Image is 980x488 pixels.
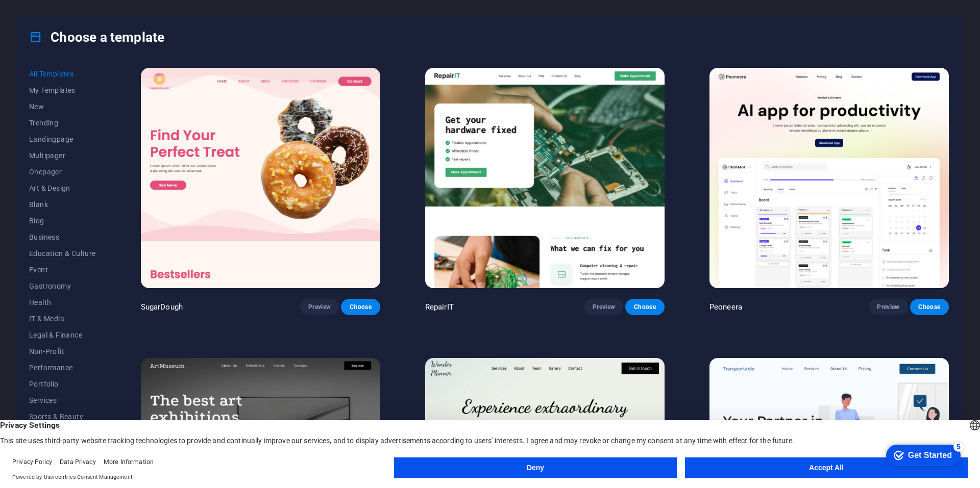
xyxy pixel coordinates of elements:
span: Event [29,266,96,274]
button: Onepager [29,164,96,180]
div: Get Started 5 items remaining, 0% complete [8,5,83,27]
span: Sports & Beauty [29,413,96,421]
span: My Templates [29,86,96,94]
img: SugarDough [141,68,380,288]
button: Portfolio [29,376,96,392]
span: Services [29,396,96,404]
span: Gastronomy [29,282,96,290]
span: Blank [29,200,96,209]
span: Performance [29,364,96,372]
button: Landingpage [29,131,96,147]
span: Onepager [29,168,96,176]
span: Preview [593,303,615,311]
span: New [29,102,96,111]
button: Health [29,294,96,311]
button: Sports & Beauty [29,408,96,425]
button: Performance [29,359,96,376]
span: Preview [877,303,899,311]
p: Peoneera [709,302,742,312]
button: All Templates [29,66,96,82]
span: Blog [29,217,96,225]
button: New [29,98,96,115]
button: Non-Profit [29,343,96,359]
div: 5 [76,2,86,12]
button: Preview [869,299,908,315]
span: Health [29,298,96,306]
span: Non-Profit [29,347,96,355]
button: Preview [300,299,339,315]
span: Multipager [29,151,96,160]
div: Get Started [30,11,74,20]
button: Gastronomy [29,278,96,294]
button: Services [29,392,96,408]
span: Choose [918,303,941,311]
button: My Templates [29,82,96,98]
span: Portfolio [29,380,96,388]
span: Art & Design [29,184,96,192]
button: Education & Culture [29,245,96,262]
button: Multipager [29,147,96,164]
button: Choose [341,299,380,315]
button: Choose [910,299,949,315]
span: Trending [29,119,96,127]
span: IT & Media [29,315,96,323]
button: Blank [29,196,96,213]
button: Art & Design [29,180,96,196]
button: IT & Media [29,311,96,327]
button: Business [29,229,96,245]
span: All Templates [29,70,96,78]
p: SugarDough [141,302,183,312]
span: Preview [308,303,331,311]
img: Peoneera [709,68,949,288]
span: Education & Culture [29,249,96,258]
span: Legal & Finance [29,331,96,339]
span: Landingpage [29,135,96,143]
span: Choose [633,303,656,311]
button: Choose [625,299,664,315]
button: Trending [29,115,96,131]
button: Preview [584,299,623,315]
span: Business [29,233,96,241]
img: RepairIT [425,68,665,288]
h4: Choose a template [29,29,164,45]
p: RepairIT [425,302,454,312]
button: Legal & Finance [29,327,96,343]
span: Choose [349,303,372,311]
button: Blog [29,213,96,229]
button: Event [29,262,96,278]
